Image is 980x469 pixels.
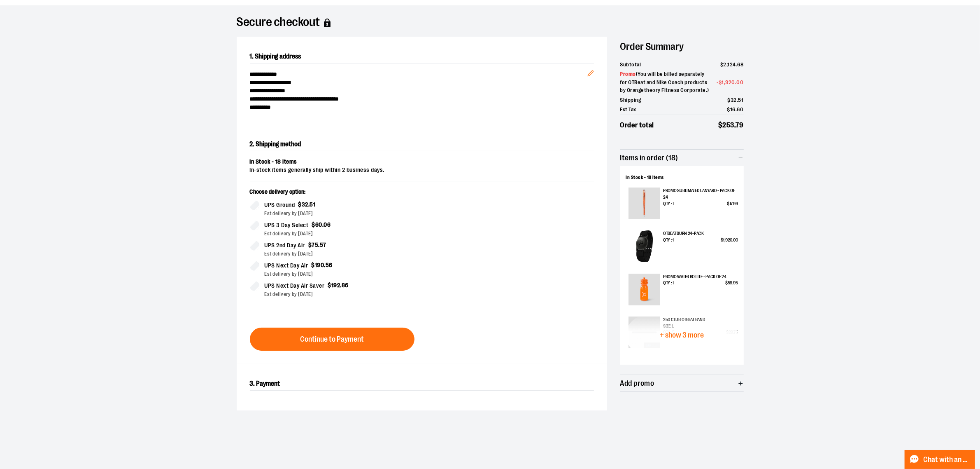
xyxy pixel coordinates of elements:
span: . [732,280,733,286]
span: $ [728,97,731,103]
span: Est Tax [620,106,637,114]
span: ( You will be billed separately for OTBeat and Nike Coach products by Orangetheory Fitness Corpor... [620,71,710,93]
span: UPS Ground [265,200,295,210]
span: 190 [315,262,324,268]
span: . [736,106,737,113]
span: , [724,79,726,85]
span: 16 [730,106,736,113]
span: . [735,79,737,85]
span: 60 [315,221,322,228]
p: OTbeat Burn 24-pack [663,230,738,237]
span: $ [328,282,332,288]
div: Est delivery by [DATE] [265,250,415,258]
span: + show 3 more [660,331,704,339]
div: In-stock items generally ship within 2 business days. [250,166,594,174]
span: 124 [728,61,736,68]
span: Continue to Payment [300,335,364,343]
span: . [736,61,738,68]
span: 79 [736,121,744,129]
input: UPS 2nd Day Air$75.57Est delivery by [DATE] [250,241,260,251]
span: $ [721,237,723,243]
div: In Stock - 18 items [626,174,738,181]
span: Order total [620,120,654,131]
span: 2 [724,61,727,68]
span: $ [719,79,722,85]
span: Qty : 1 [663,280,674,286]
span: Qty : 1 [663,237,674,244]
p: Promo Sublimated Lanyard - Pack of 24 [663,188,738,200]
span: Chat with an Expert [924,456,970,464]
span: 56 [326,262,333,268]
span: . [734,121,736,129]
input: UPS 3 Day Select$60.06Est delivery by [DATE] [250,220,260,230]
span: 68 [738,61,744,68]
span: 920 [726,79,736,85]
span: 32 [302,201,308,208]
span: $ [298,201,302,208]
span: $ [720,61,724,68]
span: $ [727,201,729,206]
span: Subtotal [620,61,641,69]
span: . [319,242,320,248]
span: . [340,282,342,288]
span: Items in order (18) [620,154,679,162]
h2: Order Summary [620,37,744,56]
h1: Secure checkout [237,19,744,27]
span: . [737,97,738,103]
span: Shipping [620,96,641,104]
span: $ [312,262,315,268]
span: Qty : 1 [663,201,674,207]
input: UPS Next Day Air Saver$192.86Est delivery by [DATE] [250,281,260,291]
span: 00 [733,237,738,243]
span: 86 [342,282,349,288]
div: Est delivery by [DATE] [265,210,415,217]
h2: 2. Shipping method [250,138,594,151]
span: . [732,237,733,243]
span: $ [725,280,728,286]
span: $ [308,242,312,248]
div: In Stock - 18 items [250,158,594,166]
span: UPS 3 Day Select [265,220,309,230]
button: + show 3 more [626,316,738,355]
span: . [324,262,326,268]
span: . [308,201,310,208]
span: 59 [728,280,732,286]
span: $ [718,121,723,129]
span: Add promo [620,380,654,387]
h2: 1. Shipping address [250,50,594,63]
span: $ [312,221,316,228]
span: - [717,78,744,87]
span: $ [727,106,731,113]
span: . [322,221,324,228]
span: 192 [331,282,340,288]
span: 00 [737,79,744,85]
span: , [724,237,725,243]
span: , [726,61,728,68]
span: 06 [324,221,331,228]
span: 17 [729,201,732,206]
button: Continue to Payment [250,328,414,351]
span: 99 [733,201,738,206]
span: 75 [312,242,319,248]
span: UPS Next Day Air [265,261,308,270]
div: Est delivery by [DATE] [265,230,415,237]
h2: 3. Payment [250,377,594,391]
input: UPS Ground$32.51Est delivery by [DATE] [250,200,260,210]
span: 95 [733,280,738,286]
span: 1 [723,237,725,243]
div: Est delivery by [DATE] [265,291,415,298]
span: 57 [320,242,326,248]
span: 1 [722,79,724,85]
p: Promo Water Bottle - Pack of 24 [663,274,738,280]
span: 51 [310,201,316,208]
span: Promo [620,71,636,77]
span: UPS 2nd Day Air [265,241,305,250]
input: UPS Next Day Air$190.56Est delivery by [DATE] [250,261,260,271]
span: 60 [737,106,744,113]
button: Chat with an Expert [905,450,975,469]
span: . [732,201,733,206]
button: Items in order (18) [620,150,744,166]
span: 253 [723,121,735,129]
div: Est delivery by [DATE] [265,270,415,278]
span: 920 [725,237,732,243]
